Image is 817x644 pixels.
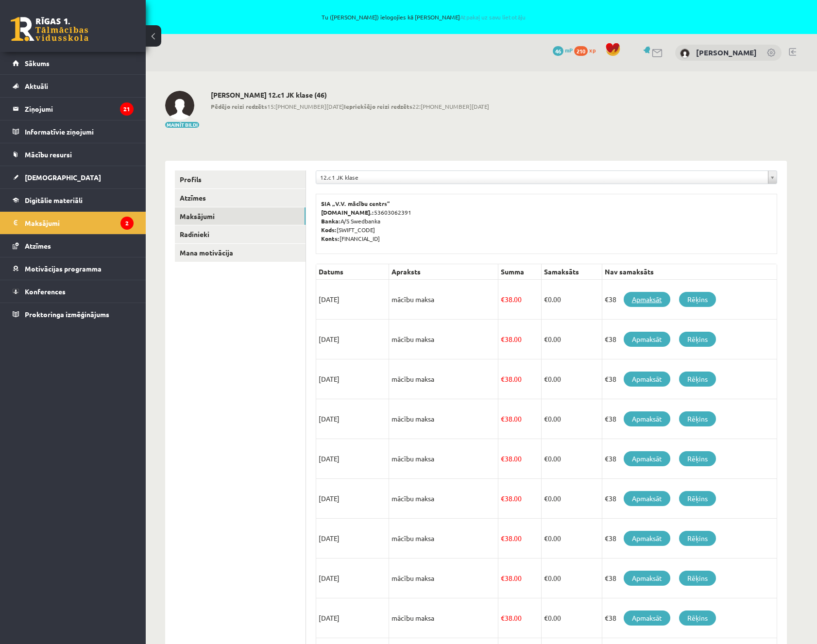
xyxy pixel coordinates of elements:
[541,479,602,519] td: 0.00
[498,359,542,399] td: 38.00
[679,451,716,466] a: Rēķins
[544,613,548,622] span: €
[498,519,542,559] td: 38.00
[574,46,588,56] span: 210
[321,199,772,243] p: 53603062391 A/S Swedbanka [SWIFT_CODE] [FINANCIAL_ID]
[602,264,777,280] th: Nav samaksāts
[25,150,72,159] span: Mācību resursi
[389,559,498,598] td: mācību maksa
[321,226,337,234] b: Kods:
[624,571,670,586] a: Apmaksāt
[679,610,716,626] a: Rēķins
[13,235,134,257] a: Atzīmes
[541,519,602,559] td: 0.00
[544,295,548,304] span: €
[13,212,134,234] a: Maksājumi2
[624,372,670,387] a: Apmaksāt
[541,280,602,320] td: 0.00
[553,46,563,56] span: 46
[25,212,134,234] legend: Maksājumi
[679,491,716,506] a: Rēķins
[574,46,600,54] a: 210 xp
[13,52,134,74] a: Sākums
[11,17,88,41] a: Rīgas 1. Tālmācības vidusskola
[165,122,199,128] button: Mainīt bildi
[544,494,548,503] span: €
[680,49,690,58] img: Mareks Grāve
[316,280,389,320] td: [DATE]
[316,399,389,439] td: [DATE]
[541,439,602,479] td: 0.00
[321,208,374,216] b: [DOMAIN_NAME].:
[211,102,489,111] span: 15:[PHONE_NUMBER][DATE] 22:[PHONE_NUMBER][DATE]
[320,171,764,184] span: 12.c1 JK klase
[316,264,389,280] th: Datums
[120,217,134,230] i: 2
[112,14,735,20] span: Tu ([PERSON_NAME]) ielogojies kā [PERSON_NAME]
[498,280,542,320] td: 38.00
[541,559,602,598] td: 0.00
[25,264,102,273] span: Motivācijas programma
[602,359,777,399] td: €38
[541,399,602,439] td: 0.00
[602,399,777,439] td: €38
[624,292,670,307] a: Apmaksāt
[602,479,777,519] td: €38
[389,399,498,439] td: mācību maksa
[498,598,542,638] td: 38.00
[679,372,716,387] a: Rēķins
[344,102,412,110] b: Iepriekšējo reizi redzēts
[624,332,670,347] a: Apmaksāt
[602,598,777,638] td: €38
[13,257,134,280] a: Motivācijas programma
[544,454,548,463] span: €
[498,399,542,439] td: 38.00
[624,411,670,426] a: Apmaksāt
[13,120,134,143] a: Informatīvie ziņojumi
[316,598,389,638] td: [DATE]
[13,189,134,211] a: Digitālie materiāli
[602,559,777,598] td: €38
[120,102,134,116] i: 21
[544,534,548,542] span: €
[389,264,498,280] th: Apraksts
[460,13,526,21] a: Atpakaļ uz savu lietotāju
[25,241,51,250] span: Atzīmes
[624,451,670,466] a: Apmaksāt
[316,479,389,519] td: [DATE]
[175,207,306,225] a: Maksājumi
[321,235,340,242] b: Konts:
[501,374,505,383] span: €
[316,559,389,598] td: [DATE]
[211,102,267,110] b: Pēdējo reizi redzēts
[679,531,716,546] a: Rēķins
[316,320,389,359] td: [DATE]
[553,46,573,54] a: 46 mP
[498,559,542,598] td: 38.00
[25,287,66,296] span: Konferences
[565,46,573,54] span: mP
[501,335,505,343] span: €
[501,414,505,423] span: €
[498,320,542,359] td: 38.00
[602,439,777,479] td: €38
[25,82,48,90] span: Aktuāli
[13,75,134,97] a: Aktuāli
[175,244,306,262] a: Mana motivācija
[25,196,83,204] span: Digitālie materiāli
[501,295,505,304] span: €
[175,189,306,207] a: Atzīmes
[389,320,498,359] td: mācību maksa
[316,171,777,184] a: 12.c1 JK klase
[498,439,542,479] td: 38.00
[321,200,391,207] b: SIA „V.V. mācību centrs”
[544,574,548,582] span: €
[25,98,134,120] legend: Ziņojumi
[501,574,505,582] span: €
[316,519,389,559] td: [DATE]
[13,143,134,166] a: Mācību resursi
[13,166,134,188] a: [DEMOGRAPHIC_DATA]
[501,613,505,622] span: €
[679,411,716,426] a: Rēķins
[602,519,777,559] td: €38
